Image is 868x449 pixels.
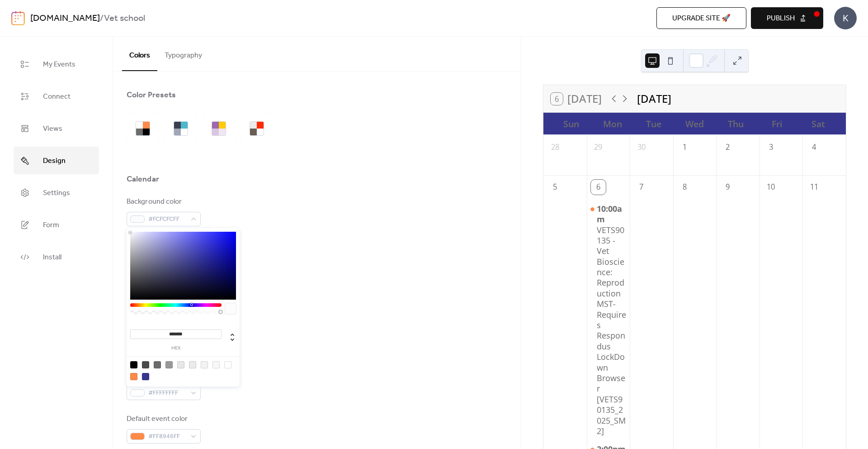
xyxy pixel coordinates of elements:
[43,90,71,104] span: Connect
[715,113,756,135] div: Thu
[587,204,630,437] div: VETS90135 - Vet Bioscience: Reproduction MST- Requires Respondus LockDown Browser [VETS90135_2025...
[130,361,137,368] div: rgb(0, 0, 0)
[591,140,606,155] div: 29
[807,140,821,155] div: 4
[130,346,222,351] label: hex
[165,361,173,368] div: rgb(153, 153, 153)
[597,225,627,437] div: VETS90135 - Vet Bioscience: Reproduction MST- Requires Respondus LockDown Browser [VETS90135_2025...
[201,361,208,368] div: rgb(243, 243, 243)
[14,243,99,271] a: Install
[656,7,746,29] button: Upgrade site 🚀
[177,361,184,368] div: rgb(231, 231, 231)
[189,361,196,368] div: rgb(235, 235, 235)
[634,180,649,195] div: 7
[14,82,99,110] a: Connect
[764,180,778,195] div: 10
[154,361,161,368] div: rgb(108, 108, 108)
[597,204,627,225] span: 10:00am
[43,122,62,136] span: Views
[677,140,692,155] div: 1
[30,10,100,27] a: [DOMAIN_NAME]
[127,90,176,100] div: Color Presets
[551,113,592,135] div: Sun
[547,140,562,155] div: 28
[767,13,795,24] span: Publish
[751,7,823,29] button: Publish
[764,140,778,155] div: 3
[224,361,231,368] div: rgb(255, 255, 255)
[14,179,99,206] a: Settings
[43,218,59,232] span: Form
[547,180,562,195] div: 5
[634,140,649,155] div: 30
[720,140,735,155] div: 2
[157,37,209,70] button: Typography
[592,113,633,135] div: Mon
[797,113,839,135] div: Sat
[104,10,145,27] b: Vet school
[633,113,674,135] div: Tue
[756,113,797,135] div: Fri
[43,250,61,264] span: Install
[127,196,199,207] div: Background color
[142,373,149,380] div: rgb(55, 54, 143)
[14,147,99,174] a: Design
[677,180,692,195] div: 8
[100,10,104,27] b: /
[807,180,821,195] div: 11
[834,7,857,29] div: K
[127,414,199,425] div: Default event color
[672,13,731,24] span: Upgrade site 🚀
[212,361,220,368] div: rgb(248, 248, 248)
[674,113,715,135] div: Wed
[720,180,735,195] div: 9
[148,431,186,442] span: #FF8946FF
[11,11,25,25] img: logo
[148,388,186,399] span: #FFFFFFFF
[43,186,70,200] span: Settings
[14,211,99,239] a: Form
[142,361,149,368] div: rgb(74, 74, 74)
[148,214,186,225] span: #FCFCFCFF
[122,37,157,71] button: Colors
[127,174,159,185] div: Calendar
[14,115,99,142] a: Views
[14,50,99,78] a: My Events
[637,91,671,107] div: [DATE]
[43,154,66,168] span: Design
[130,373,137,380] div: rgb(255, 137, 70)
[43,57,75,72] span: My Events
[591,180,606,195] div: 6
